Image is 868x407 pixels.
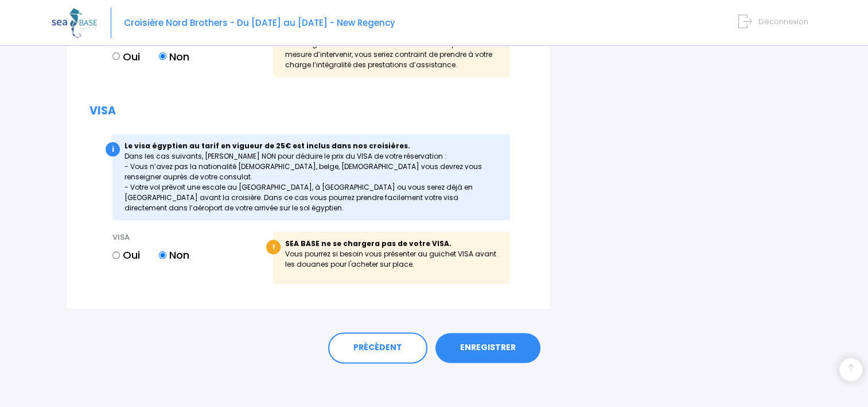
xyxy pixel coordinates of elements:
[89,105,527,118] h2: VISA
[266,240,281,254] div: !
[159,251,166,259] input: Non
[124,17,395,29] span: Croisière Nord Brothers - Du [DATE] au [DATE] - New Regency
[159,247,189,263] label: Non
[273,22,510,77] div: Nous vous conseillons de bien vérifier les conditions de prise en charge de vos assurances. Si el...
[124,141,410,151] strong: Le visa égyptien au tarif en vigueur de 25€ est inclus dans nos croisières.
[758,16,808,27] span: Déconnexion
[112,134,510,220] div: Dans les cas suivants, [PERSON_NAME] NON pour déduire le prix du VISA de votre réservation : - Vo...
[159,49,189,64] label: Non
[435,333,540,363] a: ENREGISTRER
[106,142,120,156] div: i
[328,332,427,363] a: PRÉCÉDENT
[159,52,166,60] input: Non
[112,251,120,259] input: Oui
[112,49,140,64] label: Oui
[285,239,451,248] strong: SEA BASE ne se chargera pas de votre VISA.
[112,247,140,263] label: Oui
[112,232,130,243] span: VISA
[285,249,499,270] p: Vous pourrez si besoin vous présenter au guichet VISA avant les douanes pour l'acheter sur place.
[112,52,120,60] input: Oui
